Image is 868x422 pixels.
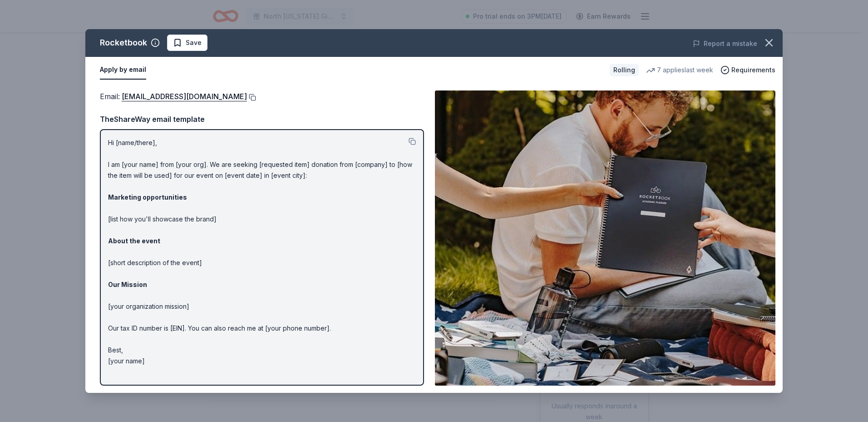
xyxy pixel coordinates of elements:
[435,90,775,386] img: Image for Rocketbook
[186,37,202,48] span: Save
[720,65,775,75] button: Requirements
[100,60,146,80] button: Apply by email
[100,113,424,125] div: TheShareWay email template
[610,64,639,76] div: Rolling
[731,65,775,75] span: Requirements
[693,38,757,49] button: Report a mistake
[108,281,147,288] strong: Our Mission
[100,92,247,101] span: Email :
[108,137,416,367] p: Hi [name/there], I am [your name] from [your org]. We are seeking [requested item] donation from ...
[167,35,207,51] button: Save
[108,193,187,201] strong: Marketing opportunities
[108,237,160,245] strong: About the event
[100,35,147,50] div: Rocketbook
[122,90,247,102] a: [EMAIL_ADDRESS][DOMAIN_NAME]
[646,65,713,75] div: 7 applies last week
